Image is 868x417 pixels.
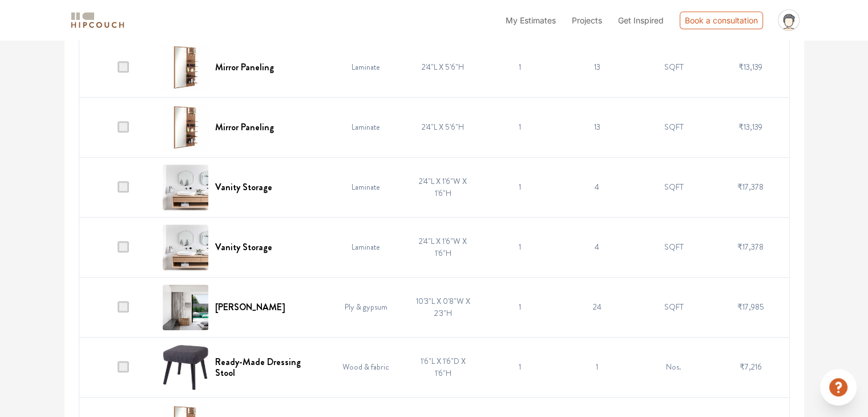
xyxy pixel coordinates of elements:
td: SQFT [635,97,712,157]
h6: Mirror Paneling [215,122,274,133]
h6: Mirror Paneling [215,62,274,73]
span: ₹17,378 [737,181,764,193]
img: Ready-Made Dressing Stool [163,344,208,390]
img: Mirror Paneling [163,105,208,150]
span: ₹7,216 [740,361,762,372]
td: 24 [558,277,635,337]
td: 1 [482,217,559,277]
td: 1 [482,337,559,397]
img: logo-horizontal.svg [69,10,126,30]
td: 13 [558,97,635,157]
img: Vanity Storage [163,224,208,270]
td: Laminate [328,217,405,277]
td: SQFT [635,37,712,97]
td: 13 [558,37,635,97]
span: logo-horizontal.svg [69,7,126,33]
td: Laminate [328,97,405,157]
td: 1 [482,37,559,97]
img: Vanity Storage [163,165,208,210]
td: 1 [482,157,559,217]
span: ₹17,378 [737,241,764,252]
td: Laminate [328,37,405,97]
span: ₹17,985 [737,301,764,312]
div: Book a consultation [680,11,763,29]
td: 2'4"L X 5'6"H [405,37,482,97]
span: Projects [572,15,602,25]
td: 10'3"L X 0'8"W X 2'3"H [405,277,482,337]
td: 2'4"L X 5'6"H [405,97,482,157]
td: Laminate [328,157,405,217]
h6: Vanity Storage [215,242,272,252]
td: 1 [482,277,559,337]
span: ₹13,139 [738,61,762,73]
span: ₹13,139 [738,121,762,133]
td: Wood & fabric [328,337,405,397]
td: Nos. [635,337,712,397]
td: 4 [558,157,635,217]
td: 4 [558,217,635,277]
td: 1 [558,337,635,397]
td: Ply & gypsum [328,277,405,337]
span: My Estimates [506,15,556,25]
img: Mirror Paneling [163,45,208,90]
h6: [PERSON_NAME] [215,302,285,312]
td: SQFT [635,217,712,277]
td: 2'4"L X 1'6"W X 1'6"H [405,157,482,217]
h6: Vanity Storage [215,182,272,193]
td: SQFT [635,277,712,337]
img: Curtain Pelmet [163,284,208,330]
span: Get Inspired [618,15,664,25]
h6: Ready-Made Dressing Stool [215,356,321,378]
td: 2'4"L X 1'6"W X 1'6"H [405,217,482,277]
td: 1 [482,97,559,157]
td: 1'6"L X 1'6"D X 1'6"H [405,337,482,397]
td: SQFT [635,157,712,217]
